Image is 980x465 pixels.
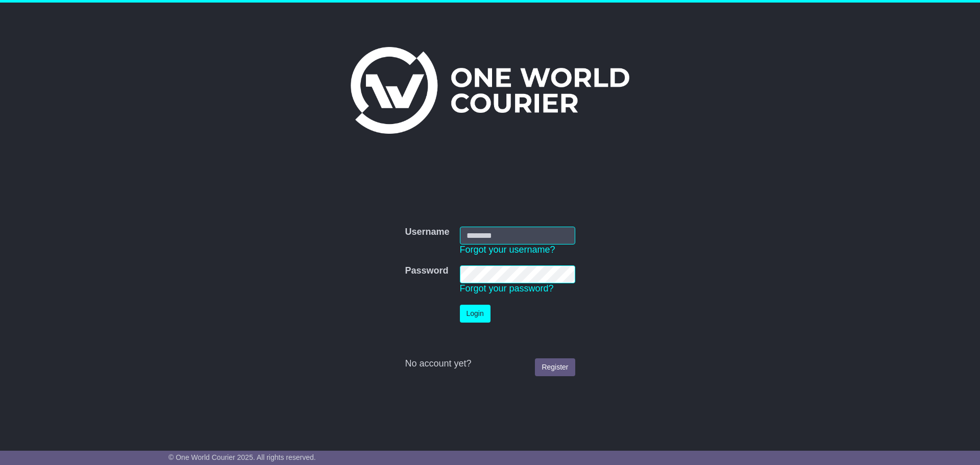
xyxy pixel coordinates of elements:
a: Forgot your password? [460,283,554,293]
a: Register [535,358,575,376]
label: Password [405,265,448,277]
img: One World [351,47,629,134]
button: Login [460,305,491,323]
div: No account yet? [405,358,575,370]
label: Username [405,227,449,238]
a: Forgot your username? [460,244,555,255]
span: © One World Courier 2025. All rights reserved. [168,453,316,461]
